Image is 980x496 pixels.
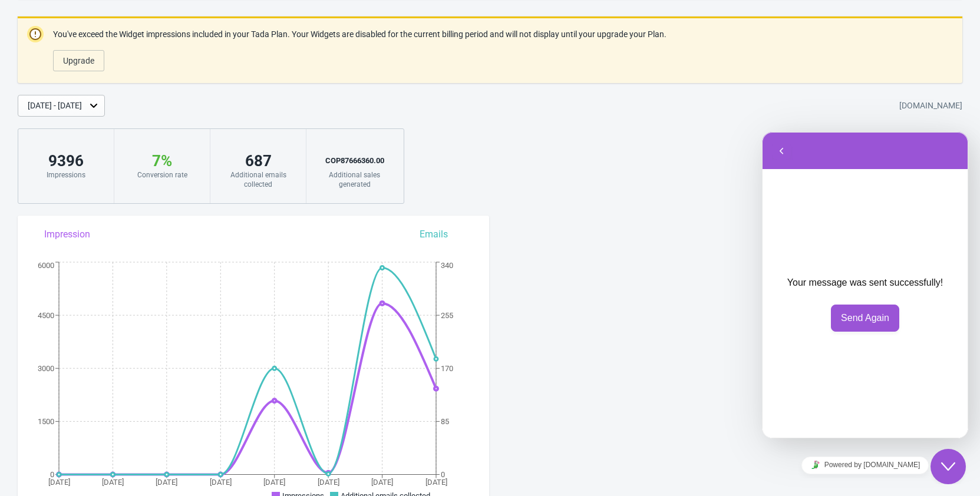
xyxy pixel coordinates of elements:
[38,261,54,270] tspan: 6000
[318,170,391,189] div: Additional sales generated
[263,478,285,487] tspan: [DATE]
[28,100,82,112] div: [DATE] - [DATE]
[48,478,70,487] tspan: [DATE]
[38,417,54,426] tspan: 1500
[441,417,449,426] tspan: 85
[441,470,445,479] tspan: 0
[30,151,102,170] div: 9396
[156,478,177,487] tspan: [DATE]
[53,28,666,41] p: You've exceed the Widget impressions included in your Tada Plan. Your Widgets are disabled for th...
[38,311,54,320] tspan: 4500
[30,170,102,180] div: Impressions
[899,95,962,117] div: [DOMAIN_NAME]
[441,261,453,270] tspan: 340
[371,478,393,487] tspan: [DATE]
[102,478,124,487] tspan: [DATE]
[762,132,968,438] iframe: chat widget
[222,151,294,170] div: 687
[210,478,232,487] tspan: [DATE]
[318,478,339,487] tspan: [DATE]
[930,449,968,484] iframe: chat widget
[63,56,94,65] span: Upgrade
[318,151,391,170] div: COP 87666360.00
[441,364,453,373] tspan: 170
[425,478,447,487] tspan: [DATE]
[126,170,198,180] div: Conversion rate
[441,311,453,320] tspan: 255
[50,470,54,479] tspan: 0
[38,364,54,373] tspan: 3000
[762,452,968,478] iframe: chat widget
[53,50,104,71] button: Upgrade
[126,151,198,170] div: 7 %
[222,170,294,189] div: Additional emails collected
